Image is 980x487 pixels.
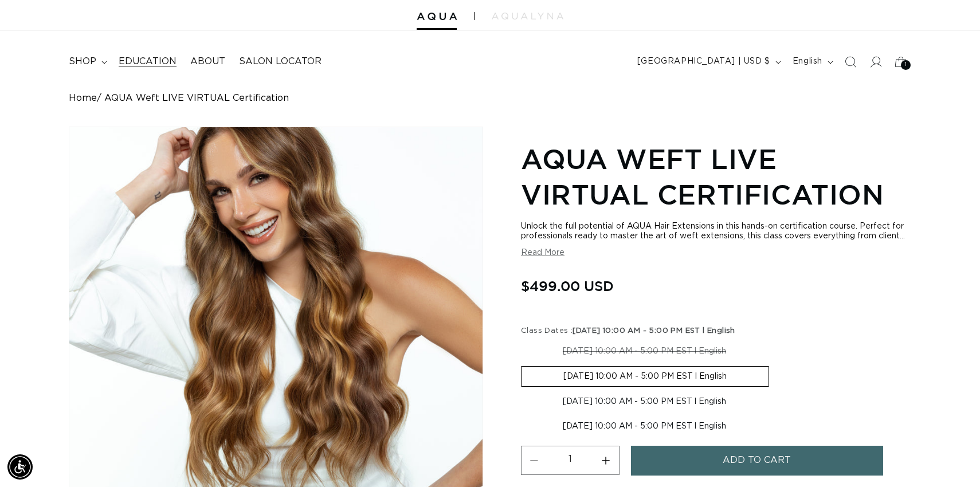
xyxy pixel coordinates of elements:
[239,56,322,68] span: Salon Locator
[905,60,907,70] span: 1
[786,51,838,73] button: English
[190,56,225,68] span: About
[573,327,735,335] span: [DATE] 10:00 AM - 5:00 PM EST l English
[521,341,768,361] label: [DATE] 10:00 AM - 5:00 PM EST l English
[723,446,791,475] span: Add to cart
[232,49,328,74] a: Salon Locator
[69,56,96,68] span: shop
[183,49,232,74] a: About
[69,93,911,104] nav: breadcrumbs
[838,49,863,74] summary: Search
[630,51,786,73] button: [GEOGRAPHIC_DATA] | USD $
[923,432,980,487] iframe: Chat Widget
[521,222,911,241] div: Unlock the full potential of AQUA Hair Extensions in this hands-on certification course. Perfect ...
[521,248,565,258] button: Read More
[521,141,911,213] h1: AQUA Weft LIVE VIRTUAL Certification
[521,275,614,297] span: $499.00 USD
[119,56,177,68] span: Education
[104,93,289,104] span: AQUA Weft LIVE VIRTUAL Certification
[793,56,822,68] span: English
[521,366,769,387] label: [DATE] 10:00 AM - 5:00 PM EST l English
[521,417,768,436] label: [DATE] 10:00 AM - 5:00 PM EST l English
[637,56,770,68] span: [GEOGRAPHIC_DATA] | USD $
[631,446,883,475] button: Add to cart
[492,13,563,19] img: aqualyna.com
[112,49,183,74] a: Education
[521,392,768,411] label: [DATE] 10:00 AM - 5:00 PM EST l English
[7,454,33,480] div: Accessibility Menu
[62,49,112,74] summary: shop
[417,13,457,21] img: Aqua Hair Extensions
[521,325,736,337] legend: Class Dates :
[69,93,97,104] a: Home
